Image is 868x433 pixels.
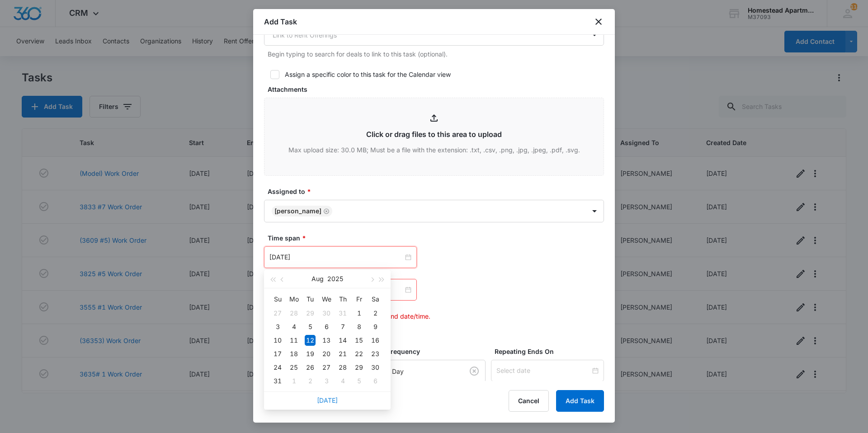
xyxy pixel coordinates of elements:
td: 2025-09-03 [318,374,335,388]
a: [DATE] [317,396,338,404]
td: 2025-08-30 [367,361,383,374]
td: 2025-07-29 [302,306,318,320]
label: Frequency [387,347,489,356]
td: 2025-08-24 [269,361,286,374]
div: 19 [305,348,316,359]
div: 30 [321,308,332,319]
th: Th [335,292,351,306]
div: 20 [321,348,332,359]
td: 2025-08-03 [269,320,286,334]
div: 25 [288,362,299,373]
div: 18 [288,348,299,359]
td: 2025-07-28 [286,306,302,320]
div: 9 [370,321,381,332]
div: 5 [354,376,364,386]
th: Tu [302,292,318,306]
input: Select date [496,366,590,376]
th: Fr [351,292,367,306]
th: Su [269,292,286,306]
div: 4 [288,321,299,332]
div: 5 [305,321,316,332]
td: 2025-08-26 [302,361,318,374]
td: 2025-08-13 [318,334,335,347]
td: 2025-08-18 [286,347,302,361]
div: 29 [305,308,316,319]
td: 2025-08-17 [269,347,286,361]
p: Ensure starting date/time occurs before end date/time. [268,311,604,321]
td: 2025-09-05 [351,374,367,388]
button: Cancel [509,390,549,412]
button: Clear [467,364,481,378]
td: 2025-07-31 [335,306,351,320]
div: [PERSON_NAME] [274,208,321,214]
div: 28 [337,362,348,373]
td: 2025-08-14 [335,334,351,347]
td: 2025-09-01 [286,374,302,388]
div: 4 [337,376,348,386]
div: 13 [321,335,332,346]
div: 23 [370,348,381,359]
td: 2025-07-27 [269,306,286,320]
button: close [593,16,604,27]
div: 6 [321,321,332,332]
div: 28 [288,308,299,319]
td: 2025-09-06 [367,374,383,388]
div: 31 [337,308,348,319]
div: 11 [288,335,299,346]
div: 14 [337,335,348,346]
td: 2025-08-08 [351,320,367,334]
td: 2025-08-29 [351,361,367,374]
th: We [318,292,335,306]
div: 30 [370,362,381,373]
td: 2025-08-10 [269,334,286,347]
td: 2025-08-09 [367,320,383,334]
div: 6 [370,376,381,386]
td: 2025-09-02 [302,374,318,388]
div: 27 [321,362,332,373]
div: 16 [370,335,381,346]
div: 24 [272,362,283,373]
td: 2025-09-04 [335,374,351,388]
div: 27 [272,308,283,319]
td: 2025-08-23 [367,347,383,361]
td: 2025-08-25 [286,361,302,374]
td: 2025-08-06 [318,320,335,334]
div: 21 [337,348,348,359]
td: 2025-08-22 [351,347,367,361]
td: 2025-08-15 [351,334,367,347]
div: 3 [321,376,332,386]
input: Aug 12, 2025 [269,252,403,262]
td: 2025-08-07 [335,320,351,334]
td: 2025-08-19 [302,347,318,361]
td: 2025-08-20 [318,347,335,361]
div: Remove Carlos Fierro [321,208,330,214]
th: Mo [286,292,302,306]
button: 2025 [327,270,343,288]
td: 2025-08-01 [351,306,367,320]
div: 17 [272,348,283,359]
h1: Add Task [264,16,297,27]
td: 2025-07-30 [318,306,335,320]
td: 2025-08-04 [286,320,302,334]
div: 1 [288,376,299,386]
label: Assigned to [268,187,608,196]
div: 7 [337,321,348,332]
label: Attachments [268,85,608,94]
div: 26 [305,362,316,373]
div: 8 [354,321,364,332]
div: 1 [354,308,364,319]
p: Begin typing to search for deals to link to this task (optional). [268,49,604,59]
div: 12 [305,335,316,346]
td: 2025-08-21 [335,347,351,361]
div: 2 [305,376,316,386]
div: 15 [354,335,364,346]
td: 2025-08-28 [335,361,351,374]
td: 2025-08-05 [302,320,318,334]
div: 31 [272,376,283,386]
td: 2025-08-12 [302,334,318,347]
div: 10 [272,335,283,346]
div: Assign a specific color to this task for the Calendar view [285,70,451,79]
div: 2 [370,308,381,319]
div: 3 [272,321,283,332]
div: 29 [354,362,364,373]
